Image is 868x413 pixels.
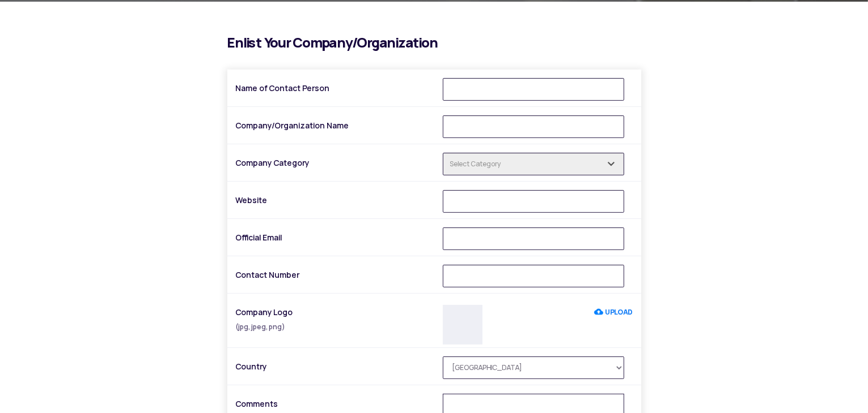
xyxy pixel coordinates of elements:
h2: Enlist Your Company/Organization [227,36,641,50]
label: Company Category [236,153,434,173]
label: UPLOAD [594,302,633,322]
div: (jpg, jpeg, png) [236,317,426,337]
label: Company Logo [236,302,434,337]
label: Official Email [236,227,434,248]
input: Select Category [443,153,624,175]
label: Website [236,190,434,210]
label: Country [236,356,434,377]
label: Company/Organization Name [236,115,434,136]
label: Contact Number [236,265,434,285]
label: Name of Contact Person [236,78,434,98]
